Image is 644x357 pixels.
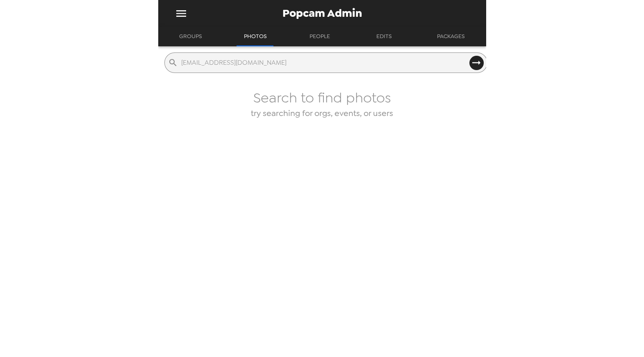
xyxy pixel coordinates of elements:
input: Search for photos [181,56,466,69]
span: Popcam Admin [282,8,362,19]
h4: Search to find photos [253,89,391,107]
button: Packages [430,27,472,46]
button: Groups [172,27,209,46]
button: Edits [366,27,403,46]
button: People [301,27,338,46]
h6: try searching for orgs, events, or users [251,107,393,120]
button: Photos [237,27,274,46]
